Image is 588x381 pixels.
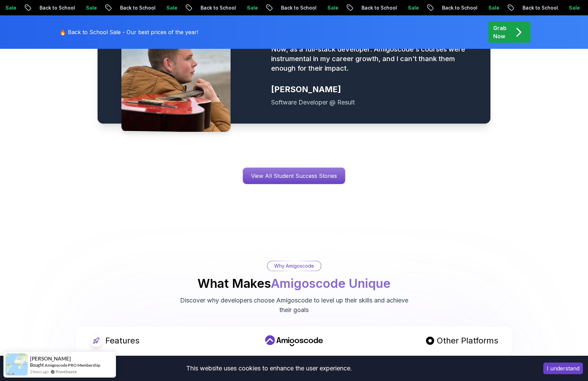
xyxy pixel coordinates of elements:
[152,4,174,11] p: Sale
[232,4,254,11] p: Sale
[243,168,345,184] p: View All Student Success Stories
[543,363,583,374] button: Accept cookies
[271,25,474,73] p: Their high-quality content helped me improve my skills, especially in security, and led to recogn...
[437,335,498,346] p: Other Platforms
[393,4,415,11] p: Sale
[30,362,44,368] span: Bought
[5,361,533,376] div: This website uses cookies to enhance the user experience.
[508,4,554,11] p: Back to School
[197,277,391,290] h2: What Makes
[45,362,100,368] a: Amigoscode PRO Membership
[271,84,474,95] div: [PERSON_NAME]
[105,335,139,346] p: Features
[186,4,232,11] p: Back to School
[59,28,198,36] p: 🔥 Back to School Sale - Our best prices of the year!
[105,4,152,11] p: Back to School
[493,24,506,40] p: Grab Now
[30,369,49,375] span: 2 hours ago
[271,98,474,107] div: Software Developer @ Result
[242,167,346,184] a: View All Student Success Stories
[271,276,391,291] span: Amigoscode Unique
[30,356,71,362] span: [PERSON_NAME]
[274,263,314,269] p: Why Amigoscode
[554,4,576,11] p: Sale
[266,4,313,11] p: Back to School
[427,4,474,11] p: Back to School
[313,4,335,11] p: Sale
[25,4,71,11] p: Back to School
[347,4,393,11] p: Back to School
[56,369,77,374] a: ProveSource
[71,4,93,11] p: Sale
[474,4,496,11] p: Sale
[179,296,409,315] p: Discover why developers choose Amigoscode to level up their skills and achieve their goals
[5,353,28,376] img: provesource social proof notification image
[121,1,231,132] img: Amir testimonial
